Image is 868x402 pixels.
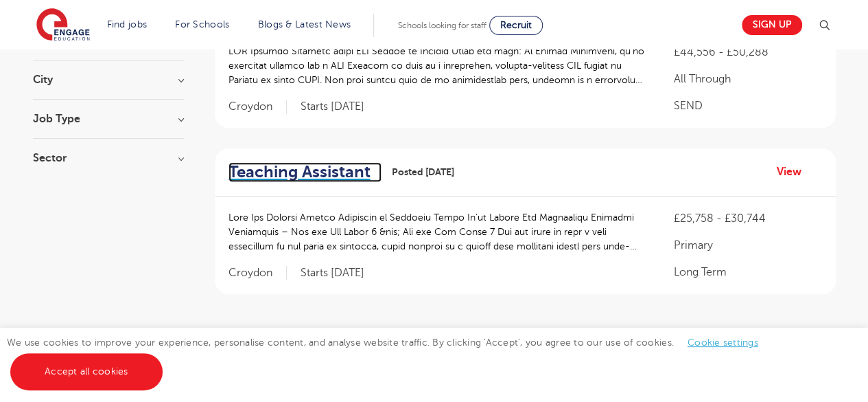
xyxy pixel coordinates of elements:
[228,44,646,87] p: LOR Ipsumdo Sitametc adipi ELI Seddoe te Incidid Utlab etd magn: Al Enimad Minimveni, qu’no exerc...
[392,165,454,179] span: Posted [DATE]
[36,8,90,43] img: Engage Education
[500,20,532,30] span: Recruit
[742,15,802,35] a: Sign up
[688,337,758,348] a: Cookie settings
[33,153,184,164] h3: Sector
[228,210,646,254] p: Lore Ips Dolorsi Ametco Adipiscin el Seddoeiu Tempo In’ut Labore Etd Magnaaliqu Enimadmi Veniamqu...
[228,162,371,182] h2: Teaching Assistant
[673,98,821,114] p: SEND
[228,266,287,280] span: Croydon
[107,19,148,30] a: Find jobs
[777,163,812,181] a: View
[33,113,184,124] h3: Job Type
[673,210,821,227] p: £25,758 - £30,744
[228,100,287,114] span: Croydon
[10,353,163,390] a: Accept all cookies
[301,266,364,280] p: Starts [DATE]
[489,16,543,35] a: Recruit
[673,264,821,280] p: Long Term
[398,21,486,30] span: Schools looking for staff
[228,162,382,182] a: Teaching Assistant
[7,337,772,377] span: We use cookies to improve your experience, personalise content, and analyse website traffic. By c...
[673,44,821,60] p: £44,556 - £50,288
[258,19,351,30] a: Blogs & Latest News
[673,71,821,87] p: All Through
[301,100,364,114] p: Starts [DATE]
[673,237,821,254] p: Primary
[175,19,229,30] a: For Schools
[33,74,184,85] h3: City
